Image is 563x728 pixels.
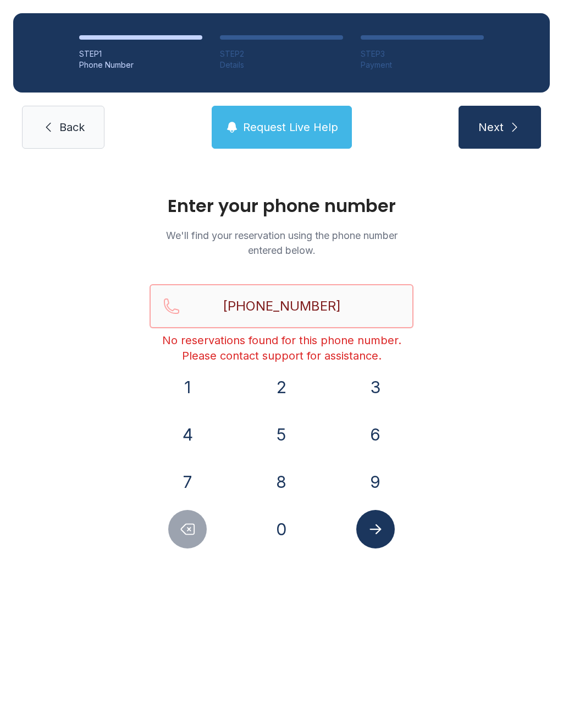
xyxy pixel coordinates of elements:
[150,333,413,363] div: No reservations found for this phone number. Please contact support for assistance.
[79,59,202,70] div: Phone Number
[168,415,207,454] button: 4
[150,284,413,328] input: Reservation phone number
[150,228,413,258] p: We'll find your reservation using the phone number entered below.
[168,463,207,501] button: 7
[478,119,504,135] span: Next
[361,59,484,70] div: Payment
[220,48,343,59] div: STEP 2
[356,463,395,501] button: 9
[243,119,338,135] span: Request Live Help
[59,119,85,135] span: Back
[262,463,301,501] button: 8
[168,368,207,406] button: 1
[356,415,395,454] button: 6
[262,368,301,406] button: 2
[79,48,202,59] div: STEP 1
[361,48,484,59] div: STEP 3
[262,415,301,454] button: 5
[356,510,395,548] button: Submit lookup form
[168,510,207,548] button: Delete number
[220,59,343,70] div: Details
[150,197,413,215] h1: Enter your phone number
[262,510,301,548] button: 0
[356,368,395,406] button: 3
